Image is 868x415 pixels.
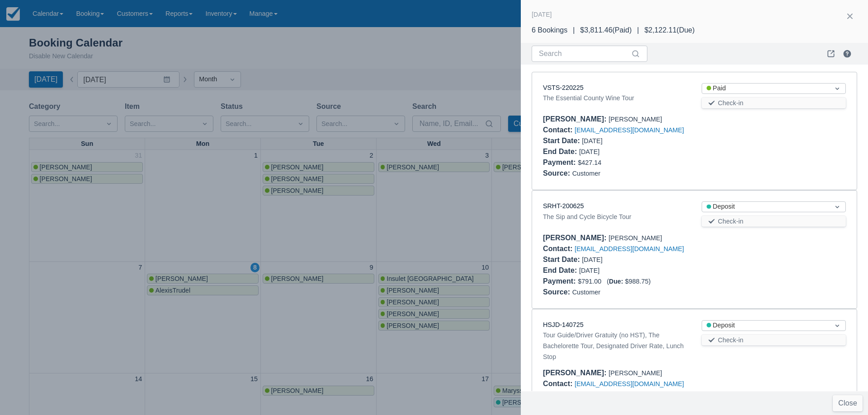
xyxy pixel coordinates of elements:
[543,137,582,145] div: Start Date :
[609,278,625,285] div: Due:
[543,254,687,265] div: [DATE]
[543,245,575,252] div: Contact :
[543,288,572,296] div: Source :
[543,233,846,243] div: [PERSON_NAME]
[607,278,651,285] span: ( $988.75 )
[543,84,584,91] a: VSTS-220225
[543,135,687,146] div: [DATE]
[543,368,846,378] div: [PERSON_NAME]
[543,330,687,362] div: Tour Guide/Driver Gratuity (no HST), The Bachelorette Tour, Designated Driver Rate, Lunch Stop
[543,266,579,274] div: End Date :
[543,389,687,400] div: [DATE]
[543,169,572,177] div: Source :
[543,146,687,157] div: [DATE]
[543,287,846,298] div: Customer
[833,395,863,411] button: Close
[644,25,694,36] div: $2,122.11 ( Due )
[833,202,842,211] span: Dropdown icon
[543,93,687,103] div: The Essential County Wine Tour
[575,380,684,387] a: [EMAIL_ADDRESS][DOMAIN_NAME]
[543,234,609,242] div: [PERSON_NAME] :
[632,25,644,36] div: |
[575,245,684,252] a: [EMAIL_ADDRESS][DOMAIN_NAME]
[833,321,842,330] span: Dropdown icon
[575,126,684,134] a: [EMAIL_ADDRESS][DOMAIN_NAME]
[543,321,584,328] a: HSJD-140725
[543,148,579,155] div: End Date :
[543,159,578,166] div: Payment :
[543,276,846,287] div: $791.00
[702,216,846,227] button: Check-in
[539,46,629,62] input: Search
[532,25,567,36] div: 6 Bookings
[543,126,575,134] div: Contact :
[543,115,609,123] div: [PERSON_NAME] :
[702,98,846,108] button: Check-in
[543,256,582,263] div: Start Date :
[580,25,632,36] div: $3,811.46 ( Paid )
[543,265,687,276] div: [DATE]
[702,335,846,345] button: Check-in
[543,277,578,285] div: Payment :
[543,202,584,210] a: SRHT-200625
[543,369,609,377] div: [PERSON_NAME] :
[833,84,842,93] span: Dropdown icon
[707,202,825,212] div: Deposit
[707,84,825,93] div: Paid
[543,157,846,168] div: $427.14
[543,168,846,179] div: Customer
[543,380,575,387] div: Contact :
[532,9,552,20] div: [DATE]
[543,211,687,222] div: The Sip and Cycle Bicycle Tour
[543,114,846,125] div: [PERSON_NAME]
[567,25,580,36] div: |
[707,321,825,331] div: Deposit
